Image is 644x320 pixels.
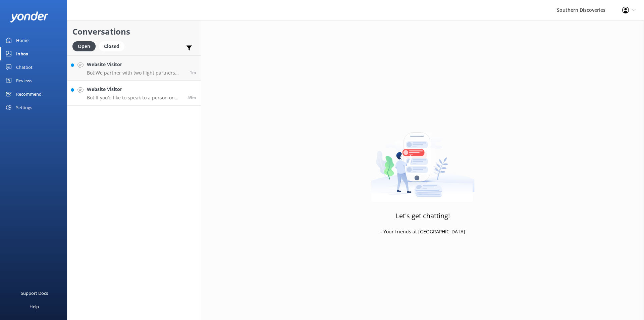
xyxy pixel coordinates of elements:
a: Open [72,42,99,50]
span: Sep 27 2025 01:30pm (UTC +12:00) Pacific/Auckland [187,95,196,100]
div: Support Docs [21,286,48,300]
span: Sep 27 2025 02:28pm (UTC +12:00) Pacific/Auckland [190,70,196,75]
div: Inbox [16,47,29,60]
h4: Website Visitor [87,61,185,68]
a: Website VisitorBot:If you’d like to speak to a person on the Southern Discoveries team, please ca... [67,81,201,106]
div: Reviews [16,74,32,87]
a: Website VisitorBot:We partner with two flight partners based in [GEOGRAPHIC_DATA] for the Fly/Cru... [67,55,201,81]
h2: Conversations [72,25,196,38]
div: Closed [99,41,124,51]
a: Closed [99,42,128,50]
p: - Your friends at [GEOGRAPHIC_DATA] [380,228,465,235]
img: yonder-white-logo.png [10,11,49,22]
p: Bot: If you’d like to speak to a person on the Southern Discoveries team, please call [PHONE_NUMB... [87,95,182,101]
div: Recommend [16,87,42,101]
div: Help [30,300,39,313]
div: Open [72,41,96,51]
h4: Website Visitor [87,86,182,93]
p: Bot: We partner with two flight partners based in [GEOGRAPHIC_DATA] for the Fly/Cruise/Fly experi... [87,70,185,76]
div: Chatbot [16,60,33,74]
div: Home [16,34,29,47]
img: artwork of a man stealing a conversation from at giant smartphone [371,118,475,202]
div: Settings [16,101,32,114]
h3: Let's get chatting! [396,211,450,221]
